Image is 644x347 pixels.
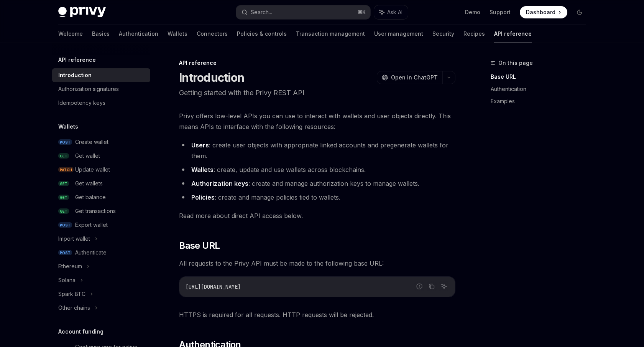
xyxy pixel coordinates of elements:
[186,283,241,290] span: [URL][DOMAIN_NAME]
[573,6,586,18] button: Toggle dark mode
[58,234,90,243] div: Import wallet
[387,8,402,16] span: Ask AI
[191,166,214,173] strong: Wallets
[179,140,455,161] li: : create user objects with appropriate linked accounts and pregenerate wallets for them.
[75,179,103,188] div: Get wallets
[52,96,150,110] a: Idempotency keys
[179,71,244,84] h1: Introduction
[465,8,480,16] a: Demo
[168,25,187,43] a: Wallets
[58,167,74,173] span: PATCH
[52,177,150,190] a: GETGet wallets
[197,25,228,43] a: Connectors
[58,122,78,131] h5: Wallets
[236,5,370,19] button: Search...⌘K
[58,98,105,107] div: Idempotency keys
[58,25,83,43] a: Welcome
[75,207,116,216] div: Get transactions
[75,151,100,160] div: Get wallet
[75,137,108,147] div: Create wallet
[58,71,92,80] div: Introduction
[491,95,592,107] a: Examples
[179,164,455,175] li: : create, update and use wallets across blockchains.
[374,5,408,19] button: Ask AI
[494,25,532,43] a: API reference
[179,88,455,98] p: Getting started with the Privy REST API
[490,8,511,16] a: Support
[58,153,69,159] span: GET
[52,246,150,259] a: POSTAuthenticate
[179,111,455,132] span: Privy offers low-level APIs you can use to interact with wallets and user objects directly. This ...
[179,258,455,269] span: All requests to the Privy API must be made to the following base URL:
[52,68,150,82] a: Introduction
[58,7,106,18] img: dark logo
[119,25,158,43] a: Authentication
[520,6,567,18] a: Dashboard
[58,55,96,64] h5: API reference
[52,163,150,177] a: PATCHUpdate wallet
[498,58,533,68] span: On this page
[58,262,82,271] div: Ethereum
[52,82,150,96] a: Authorization signatures
[52,218,150,232] a: POSTExport wallet
[52,204,150,218] a: GETGet transactions
[491,71,592,83] a: Base URL
[58,276,76,285] div: Solana
[58,303,90,312] div: Other chains
[191,180,248,187] strong: Authorization keys
[58,84,119,94] div: Authorization signatures
[463,25,485,43] a: Recipes
[58,139,72,145] span: POST
[52,135,150,149] a: POSTCreate wallet
[491,83,592,95] a: Authentication
[58,208,69,214] span: GET
[179,240,220,252] span: Base URL
[377,71,442,84] button: Open in ChatGPT
[58,222,72,228] span: POST
[58,289,85,299] div: Spark BTC
[179,192,455,203] li: : create and manage policies tied to wallets.
[52,149,150,163] a: GETGet wallet
[358,9,366,15] span: ⌘ K
[374,25,423,43] a: User management
[58,195,69,200] span: GET
[75,248,107,257] div: Authenticate
[58,327,103,336] h5: Account funding
[52,190,150,204] a: GETGet balance
[58,250,72,256] span: POST
[237,25,287,43] a: Policies & controls
[391,74,438,81] span: Open in ChatGPT
[179,59,455,67] div: API reference
[179,309,455,320] span: HTTPS is required for all requests. HTTP requests will be rejected.
[414,281,424,291] button: Report incorrect code
[191,141,209,149] strong: Users
[526,8,555,16] span: Dashboard
[432,25,454,43] a: Security
[179,178,455,189] li: : create and manage authorization keys to manage wallets.
[251,8,272,17] div: Search...
[179,210,455,221] span: Read more about direct API access below.
[439,281,449,291] button: Ask AI
[75,193,106,202] div: Get balance
[427,281,437,291] button: Copy the contents from the code block
[92,25,110,43] a: Basics
[296,25,365,43] a: Transaction management
[191,193,215,201] strong: Policies
[75,165,110,174] div: Update wallet
[75,220,108,230] div: Export wallet
[58,181,69,187] span: GET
